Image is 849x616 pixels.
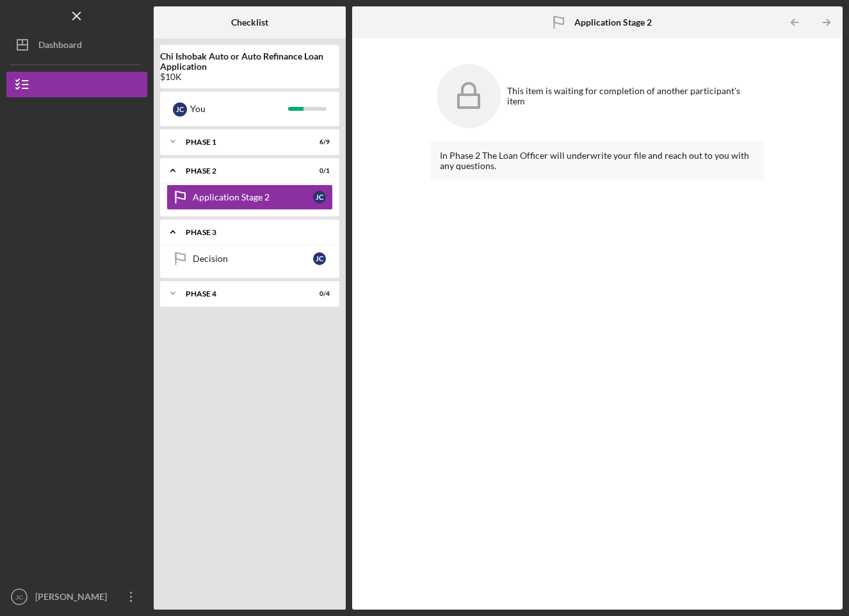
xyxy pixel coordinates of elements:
[574,17,652,28] b: Application Stage 2
[186,167,298,175] div: Phase 2
[173,102,187,117] div: J C
[166,246,333,272] a: DecisionJC
[15,594,23,601] text: JC
[186,290,298,298] div: Phase 4
[6,32,147,58] button: Dashboard
[231,17,268,28] b: Checklist
[313,252,326,265] div: J C
[193,192,313,202] div: Application Stage 2
[193,254,313,264] div: Decision
[166,184,333,210] a: Application Stage 2JC
[160,51,339,72] b: Chi Ishobak Auto or Auto Refinance Loan Application
[6,584,147,610] button: JC[PERSON_NAME]
[307,290,330,298] div: 0 / 4
[440,150,755,171] div: In Phase 2 The Loan Officer will underwrite your file and reach out to you with any questions.
[32,584,115,613] div: [PERSON_NAME]
[313,191,326,204] div: J C
[307,167,330,175] div: 0 / 1
[160,72,339,82] div: $10K
[186,229,323,236] div: Phase 3
[38,32,82,61] div: Dashboard
[507,86,758,106] div: This item is waiting for completion of another participant's item
[307,138,330,146] div: 6 / 9
[190,98,288,120] div: You
[186,138,298,146] div: Phase 1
